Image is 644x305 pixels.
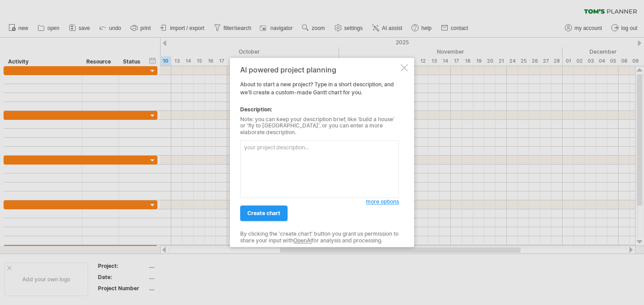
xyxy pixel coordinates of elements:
[240,66,399,239] div: About to start a new project? Type in a short description, and we'll create a custom-made Gantt c...
[240,66,399,74] div: AI powered project planning
[247,210,280,217] span: create chart
[240,116,399,136] div: Note: you can keep your description brief, like 'build a house' or 'fly to [GEOGRAPHIC_DATA]', or...
[240,106,399,114] div: Description:
[366,199,399,205] span: more options
[293,237,312,244] a: OpenAI
[240,231,399,244] div: By clicking the 'create chart' button you grant us permission to share your input with for analys...
[366,198,399,206] a: more options
[240,206,288,221] a: create chart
